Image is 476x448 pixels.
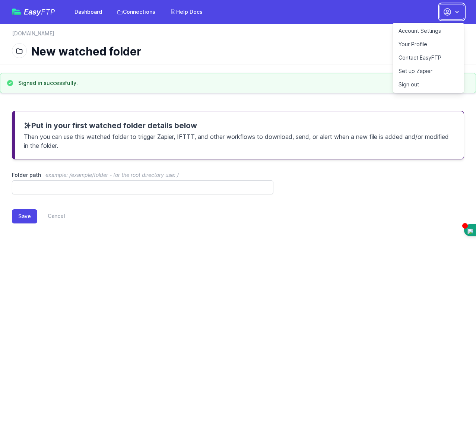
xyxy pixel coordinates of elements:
[393,24,464,38] a: Account Settings
[393,38,464,51] a: Your Profile
[12,209,37,223] button: Save
[166,5,207,19] a: Help Docs
[393,78,464,91] a: Sign out
[31,45,458,58] h1: New watched folder
[12,30,464,42] nav: Breadcrumb
[439,411,467,439] iframe: Drift Widget Chat Controller
[41,7,55,16] span: FTP
[24,120,455,131] h3: Put in your first watched folder details below
[12,30,54,37] a: [DOMAIN_NAME]
[24,131,455,150] p: Then you can use this watched folder to trigger Zapier, IFTTT, and other workflows to download, s...
[393,51,464,64] a: Contact EasyFTP
[37,209,65,223] a: Cancel
[12,171,273,179] label: Folder path
[12,9,21,15] img: easyftp_logo.png
[70,5,107,19] a: Dashboard
[45,172,179,178] span: example: /example/folder - for the root directory use: /
[12,8,55,16] a: EasyFTP
[18,79,78,87] h3: Signed in successfully.
[112,5,160,19] a: Connections
[24,8,55,16] span: Easy
[393,64,464,78] a: Set up Zapier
